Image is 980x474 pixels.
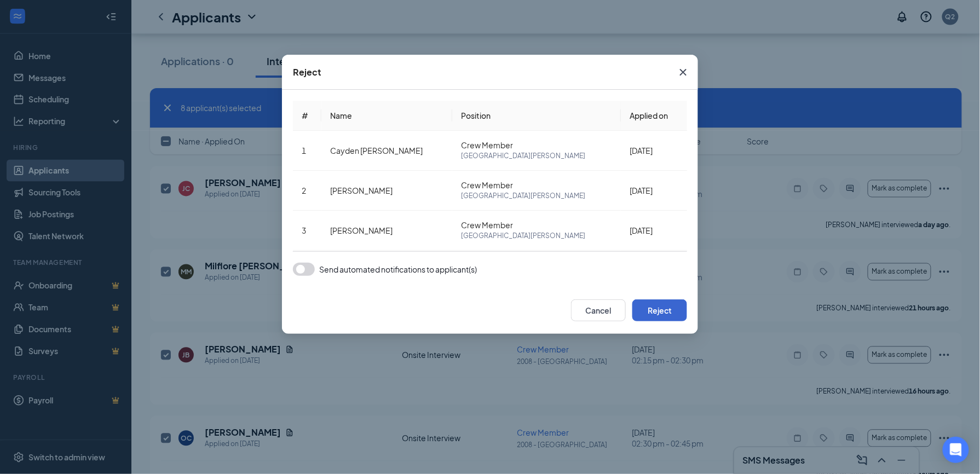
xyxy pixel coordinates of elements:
[461,219,612,230] span: Crew Member
[319,263,477,276] span: Send automated notifications to applicant(s)
[621,131,687,171] td: [DATE]
[302,226,306,235] span: 3
[632,299,687,321] button: Reject
[677,66,690,79] svg: Cross
[302,146,306,155] span: 1
[302,186,306,195] span: 2
[293,66,321,78] div: Reject
[461,151,612,161] span: [GEOGRAPHIC_DATA][PERSON_NAME]
[321,251,452,291] td: Besayra Lesama
[321,171,452,211] td: [PERSON_NAME]
[621,171,687,211] td: [DATE]
[461,230,612,241] span: [GEOGRAPHIC_DATA][PERSON_NAME]
[621,101,687,131] th: Applied on
[621,211,687,251] td: [DATE]
[571,299,626,321] button: Cancel
[452,101,621,131] th: Position
[461,180,612,190] span: Crew Member
[321,131,452,171] td: Cayden [PERSON_NAME]
[461,140,612,151] span: Crew Member
[461,190,612,201] span: [GEOGRAPHIC_DATA][PERSON_NAME]
[668,55,698,90] button: Close
[321,101,452,131] th: Name
[943,437,969,463] div: Open Intercom Messenger
[621,251,687,291] td: [DATE]
[293,101,321,131] th: #
[321,211,452,251] td: [PERSON_NAME]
